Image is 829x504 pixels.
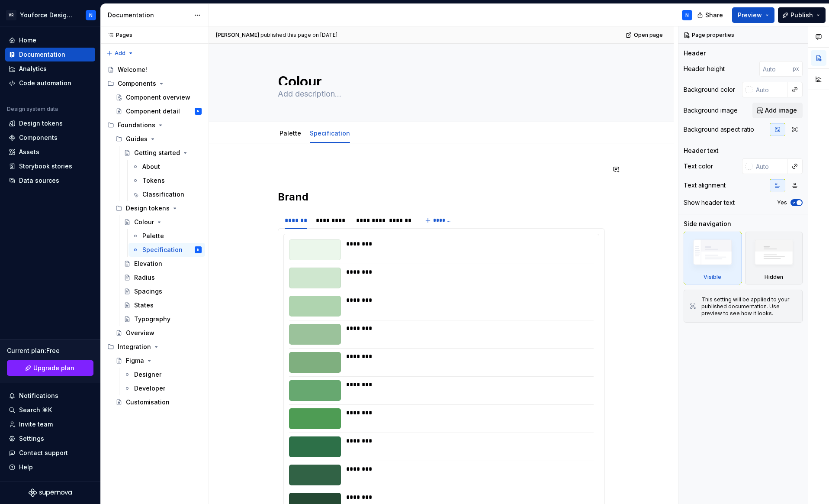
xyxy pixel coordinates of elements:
a: States [120,298,205,312]
div: Overview [126,329,154,337]
a: Invite team [5,417,95,431]
a: Analytics [5,62,95,76]
div: Help [19,463,33,472]
a: Welcome! [104,63,205,77]
a: Radius [120,271,205,284]
a: Component detailN [112,104,205,118]
input: Auto [759,61,793,77]
button: Help [5,460,95,474]
div: Background color [684,85,735,94]
div: States [134,301,154,310]
p: px [793,65,799,72]
label: Yes [777,199,787,206]
div: Home [19,36,36,45]
div: Integration [118,342,151,351]
div: Colour [134,218,154,226]
div: Guides [126,135,148,143]
div: Tokens [142,176,165,185]
div: Visible [704,274,721,281]
span: Add image [765,106,797,115]
div: Specification [306,124,353,142]
div: Header height [684,65,725,73]
a: Tokens [129,174,205,187]
a: Storybook stories [5,159,95,173]
button: Add [104,47,136,59]
div: published this page on [DATE] [260,32,337,39]
button: Preview [732,7,774,23]
a: Design tokens [5,116,95,130]
a: SpecificationN [129,243,205,257]
div: Foundations [104,118,205,132]
div: Documentation [108,11,190,19]
input: Auto [752,158,787,174]
a: Customisation [112,395,205,409]
h2: Brand [278,190,605,204]
span: [PERSON_NAME] [216,32,259,39]
div: Spacings [134,287,162,296]
div: Design system data [7,106,58,113]
div: Components [118,79,156,88]
div: Assets [19,148,39,156]
div: Background image [684,106,738,115]
div: Components [19,133,58,142]
div: Code automation [19,79,71,87]
button: VRYouforce Design systemN [2,6,99,24]
a: Documentation [5,48,95,61]
div: Youforce Design system [20,11,75,19]
div: Figma [126,356,144,365]
div: Designer [134,370,161,379]
div: N [89,12,93,19]
span: Publish [790,11,813,19]
div: Hidden [765,274,783,281]
div: Classification [142,190,184,199]
div: VR [6,10,16,20]
div: Customisation [126,398,170,407]
a: Elevation [120,257,205,271]
div: Contact support [19,449,68,457]
a: Home [5,33,95,47]
div: Visible [684,232,742,284]
button: Share [693,7,729,23]
div: Getting started [134,149,180,157]
div: This setting will be applied to your published documentation. Use preview to see how it looks. [701,296,797,317]
div: Integration [104,340,205,354]
div: Pages [104,32,132,39]
div: Background aspect ratio [684,125,754,134]
div: Design tokens [112,201,205,215]
a: Data sources [5,174,95,187]
div: Text color [684,162,713,171]
a: Components [5,131,95,145]
a: Overview [112,326,205,340]
div: N [197,107,199,116]
div: Components [104,77,205,90]
svg: Supernova Logo [29,488,72,497]
a: Code automation [5,76,95,90]
div: Notifications [19,391,58,400]
div: Radius [134,273,155,282]
div: Text alignment [684,181,726,190]
div: Design tokens [126,204,170,213]
div: Developer [134,384,165,393]
div: N [197,246,199,254]
div: Specification [142,246,183,254]
div: Component overview [126,93,190,102]
button: Contact support [5,446,95,460]
div: Page tree [104,63,205,409]
a: Open page [623,29,667,41]
a: Component overview [112,90,205,104]
a: Assets [5,145,95,159]
div: N [685,12,689,19]
span: Open page [634,32,663,39]
a: Spacings [120,284,205,298]
textarea: Colour [276,71,603,85]
button: Search ⌘K [5,403,95,417]
a: Palette [129,229,205,243]
a: Colour [120,215,205,229]
a: Typography [120,312,205,326]
div: Show header text [684,198,735,207]
div: Elevation [134,259,162,268]
a: Palette [280,129,301,137]
span: Share [705,11,723,19]
a: Figma [112,354,205,368]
